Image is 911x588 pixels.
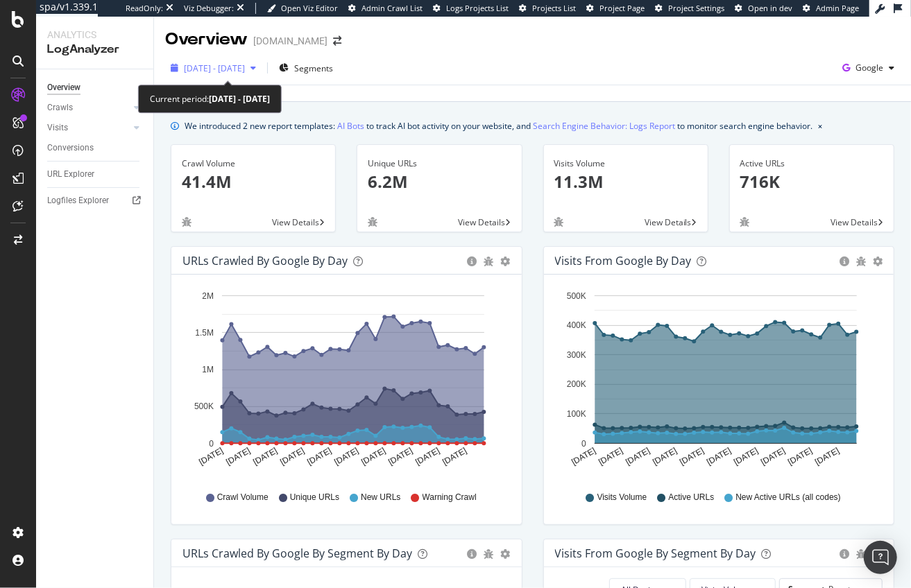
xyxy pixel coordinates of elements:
[519,3,576,14] a: Projects List
[566,321,586,331] text: 400K
[566,350,586,360] text: 300K
[337,119,364,133] a: AI Bots
[786,446,814,467] text: [DATE]
[837,57,900,79] button: Google
[267,3,338,14] a: Open Viz Editor
[597,446,624,467] text: [DATE]
[816,3,859,13] span: Admin Page
[182,157,325,170] div: Crawl Volume
[624,446,652,467] text: [DATE]
[446,3,509,13] span: Logs Projects List
[209,93,270,105] b: [DATE] - [DATE]
[554,157,697,170] div: Visits Volume
[581,439,586,449] text: 0
[740,217,750,227] div: bug
[655,3,724,14] a: Project Settings
[150,91,270,107] div: Current period:
[705,446,733,467] text: [DATE]
[194,402,214,412] text: 500K
[47,80,144,95] a: Overview
[217,492,269,503] span: Crawl Volume
[459,216,506,228] span: View Details
[182,254,348,268] div: URLs Crawled by Google by day
[47,141,94,155] div: Conversions
[386,446,414,467] text: [DATE]
[840,549,849,559] div: circle-info
[740,170,883,193] p: 716K
[555,286,883,478] svg: A chart.
[47,121,68,135] div: Visits
[224,446,252,467] text: [DATE]
[873,257,883,266] div: gear
[668,492,714,503] span: Active URLs
[468,257,477,266] div: circle-info
[281,3,338,13] span: Open Viz Editor
[740,157,883,170] div: Active URLs
[855,62,883,73] span: Google
[831,216,878,228] span: View Details
[813,446,841,467] text: [DATE]
[678,446,706,467] text: [DATE]
[414,446,441,467] text: [DATE]
[864,541,897,574] div: Open Intercom Messenger
[501,257,511,266] div: gear
[185,119,812,133] div: We introduced 2 new report templates: to track AI bot activity on your website, and to monitor se...
[182,286,510,478] svg: A chart.
[209,439,214,449] text: 0
[668,3,724,13] span: Project Settings
[47,101,73,115] div: Crawls
[423,492,477,503] span: Warning Crawl
[368,157,511,170] div: Unique URLs
[555,546,756,560] div: Visits from Google By Segment By Day
[359,446,387,467] text: [DATE]
[368,170,511,193] p: 6.2M
[165,28,248,51] div: Overview
[597,492,647,503] span: Visits Volume
[566,291,586,301] text: 500K
[484,257,494,266] div: bug
[554,217,564,227] div: bug
[332,446,360,467] text: [DATE]
[47,121,130,135] a: Visits
[566,409,586,419] text: 100K
[47,28,142,42] div: Analytics
[47,193,109,208] div: Logfiles Explorer
[126,3,163,14] div: ReadOnly:
[735,3,792,14] a: Open in dev
[290,492,339,503] span: Unique URLs
[273,57,339,79] button: Segments
[47,42,142,58] div: LogAnalyzer
[348,3,423,14] a: Admin Crawl List
[856,549,866,559] div: bug
[803,3,859,14] a: Admin Page
[570,446,597,467] text: [DATE]
[368,217,377,227] div: bug
[732,446,760,467] text: [DATE]
[197,446,225,467] text: [DATE]
[361,492,400,503] span: New URLs
[294,62,333,74] span: Segments
[182,217,191,227] div: bug
[195,328,214,338] text: 1.5M
[748,3,792,13] span: Open in dev
[555,254,692,268] div: Visits from Google by day
[433,3,509,14] a: Logs Projects List
[441,446,468,467] text: [DATE]
[501,549,511,559] div: gear
[184,3,234,14] div: Viz Debugger:
[202,291,214,301] text: 2M
[47,141,144,155] a: Conversions
[333,36,341,46] div: arrow-right-arrow-left
[47,101,130,115] a: Crawls
[840,257,849,266] div: circle-info
[468,549,477,559] div: circle-info
[47,167,94,182] div: URL Explorer
[566,380,586,390] text: 200K
[735,492,840,503] span: New Active URLs (all codes)
[484,549,494,559] div: bug
[651,446,679,467] text: [DATE]
[182,170,325,193] p: 41.4M
[202,365,214,374] text: 1M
